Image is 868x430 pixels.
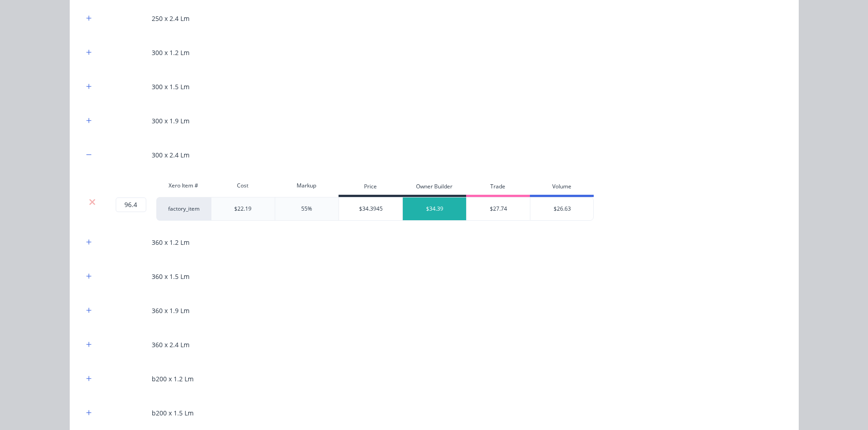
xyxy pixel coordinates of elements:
[152,238,190,247] div: 360 x 1.2 Lm
[339,197,403,220] div: $34.3945
[156,197,211,221] div: factory_item
[152,374,194,384] div: b200 x 1.2 Lm
[152,150,190,160] div: 300 x 2.4 Lm
[466,179,530,197] div: Trade
[152,48,190,57] div: 300 x 1.2 Lm
[275,177,339,195] div: Markup
[402,179,466,197] div: Owner Builder
[152,14,190,23] div: 250 x 2.4 Lm
[530,197,594,220] div: $26.63
[301,205,312,213] div: 55%
[530,179,594,197] div: Volume
[116,197,146,212] input: ?
[152,116,190,126] div: 300 x 1.9 Lm
[152,272,190,281] div: 360 x 1.5 Lm
[152,408,194,418] div: b200 x 1.5 Lm
[339,179,402,197] div: Price
[403,197,467,220] div: $34.39
[152,82,190,91] div: 300 x 1.5 Lm
[211,177,275,195] div: Cost
[234,205,252,213] div: $22.19
[152,306,190,315] div: 360 x 1.9 Lm
[467,197,530,220] div: $27.74
[152,340,190,349] div: 360 x 2.4 Lm
[156,177,211,195] div: Xero Item #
